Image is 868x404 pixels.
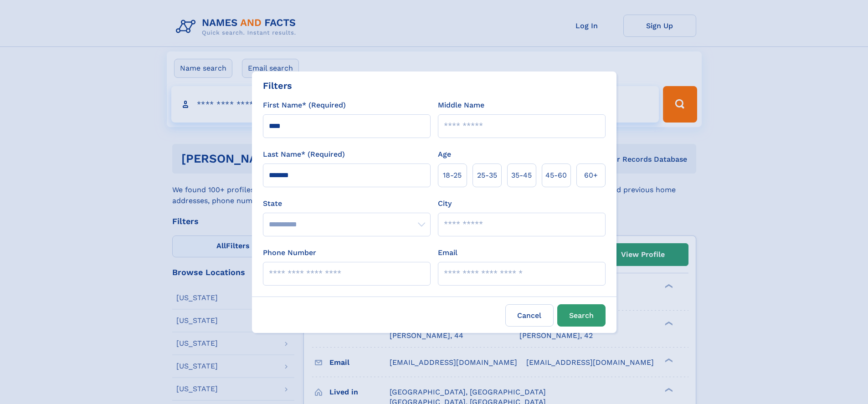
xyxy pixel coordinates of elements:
div: Filters [263,79,292,92]
label: Cancel [505,304,554,327]
label: Last Name* (Required) [263,149,345,160]
span: 35‑45 [511,170,532,181]
label: Middle Name [438,100,484,111]
span: 18‑25 [443,170,462,181]
label: Age [438,149,451,160]
label: Phone Number [263,247,316,258]
span: 25‑35 [477,170,497,181]
label: City [438,198,452,209]
span: 45‑60 [545,170,567,181]
label: First Name* (Required) [263,100,346,111]
button: Search [557,304,606,327]
span: 60+ [584,170,598,181]
label: Email [438,247,457,258]
label: State [263,198,431,209]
